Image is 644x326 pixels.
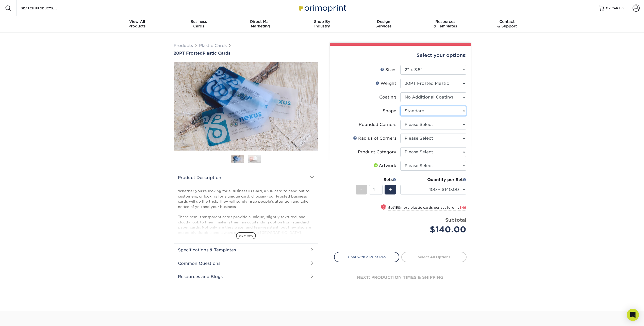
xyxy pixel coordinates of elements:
[415,19,476,28] div: & Templates
[415,16,476,32] a: Resources& Templates
[291,19,353,28] div: Industry
[229,19,291,24] span: Direct Mail
[400,177,466,183] div: Quantity per Set
[353,19,415,28] div: Services
[358,149,396,155] div: Product Category
[199,43,227,48] a: Plastic Cards
[383,205,384,210] span: !
[248,154,261,163] img: Plastic Cards 02
[174,51,203,56] span: 20PT Frosted
[229,19,291,28] div: Marketing
[236,232,256,239] span: show more
[356,177,396,183] div: Sets
[353,16,415,32] a: DesignServices
[353,135,396,141] div: Radius of Corners
[388,206,466,211] small: Get more plastic cards per set for
[476,16,538,32] a: Contact& Support
[229,16,291,32] a: Direct MailMarketing
[621,6,624,10] span: 0
[174,51,318,56] a: 20PT FrostedPlastic Cards
[334,46,467,65] div: Select your options:
[174,51,318,56] h1: Plastic Cards
[445,217,466,223] strong: Subtotal
[168,16,229,32] a: BusinessCards
[291,16,353,32] a: Shop ByIndustry
[627,309,639,321] div: Open Intercom Messenger
[178,188,314,302] p: Whether you’re looking for a Business ID Card, a VIP card to hand out to customers, or looking fo...
[231,155,244,164] img: Plastic Cards 01
[415,19,476,24] span: Resources
[476,19,538,28] div: & Support
[1,311,43,324] iframe: Google Customer Reviews
[174,270,318,283] h2: Resources and Blogs
[476,19,538,24] span: Contact
[106,19,168,28] div: Products
[353,19,415,24] span: Design
[21,5,70,11] input: SEARCH PRODUCTS.....
[106,19,168,24] span: View All
[168,19,229,24] span: Business
[389,186,392,193] span: +
[106,16,168,32] a: View AllProducts
[404,223,466,236] div: $140.00
[174,43,193,48] a: Products
[359,122,396,128] div: Rounded Corners
[380,67,396,73] div: Sizes
[360,186,362,193] span: -
[379,94,396,100] div: Coating
[401,252,467,262] a: Select All Options
[383,108,396,114] div: Shape
[334,252,399,262] a: Chat with a Print Pro
[394,206,400,209] strong: 150
[373,163,396,169] div: Artwork
[174,257,318,270] h2: Common Questions
[174,171,318,184] h2: Product Description
[606,6,620,10] span: MY CART
[297,3,348,13] img: Primoprint
[174,56,318,156] img: 20PT Frosted 01
[168,19,229,28] div: Cards
[291,19,353,24] span: Shop By
[334,262,467,293] div: next: production times & shipping
[174,243,318,256] h2: Specifications & Templates
[452,206,466,209] span: only
[375,80,396,87] div: Weight
[459,206,466,209] span: $49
